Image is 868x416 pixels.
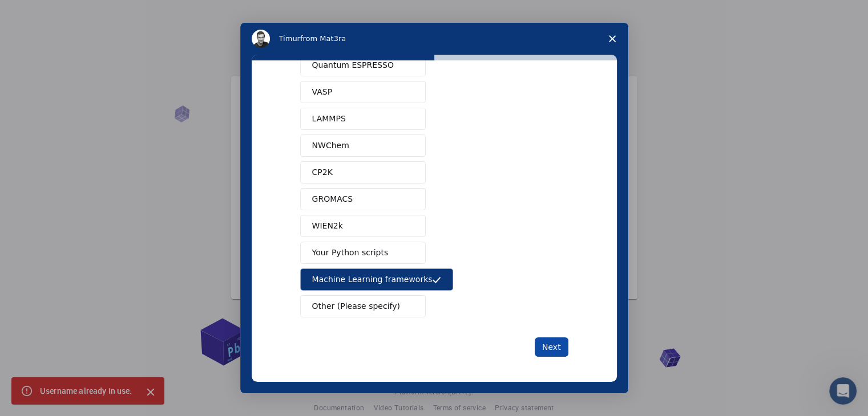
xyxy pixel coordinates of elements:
[312,166,333,178] span: CP2K
[300,161,426,183] button: CP2K
[300,295,426,317] button: Other (Please specify)
[312,274,433,286] span: Machine Learning frameworks
[312,247,389,259] span: Your Python scripts
[300,134,426,157] button: NWChem
[312,300,400,312] span: Other (Please specify)
[300,54,426,76] button: Quantum ESPRESSO
[312,140,349,152] span: NWChem
[279,34,300,43] span: Timur
[300,108,426,130] button: LAMMPS
[300,268,454,291] button: Machine Learning frameworks
[252,30,270,48] img: Profile image for Timur
[312,113,346,125] span: LAMMPS
[535,337,568,357] button: Next
[312,86,333,98] span: VASP
[312,59,394,71] span: Quantum ESPRESSO
[596,23,628,55] span: Close survey
[312,220,343,232] span: WIEN2k
[25,8,57,18] span: Hỗ trợ
[300,242,426,264] button: Your Python scripts
[300,188,426,210] button: GROMACS
[312,193,353,205] span: GROMACS
[300,215,426,237] button: WIEN2k
[300,81,426,103] button: VASP
[300,34,346,43] span: from Mat3ra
